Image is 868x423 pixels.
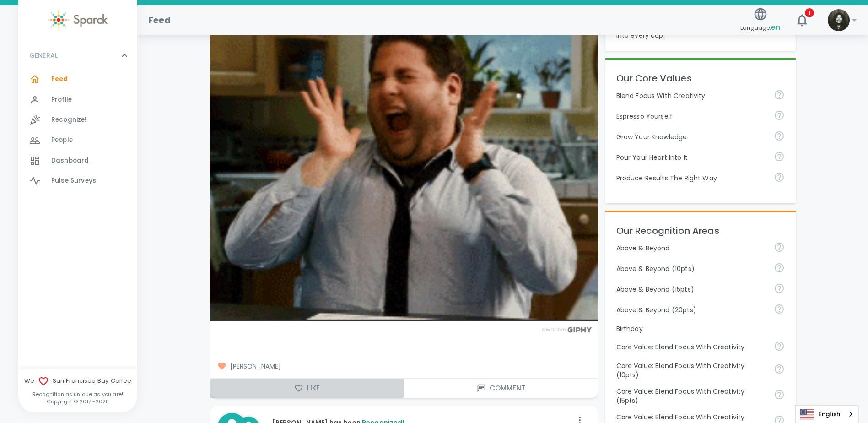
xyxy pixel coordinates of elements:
[18,69,137,89] a: Feed
[774,262,785,273] svg: For going above and beyond!
[774,283,785,294] svg: For going above and beyond!
[18,151,137,171] a: Dashboard
[18,90,137,110] a: Profile
[737,4,784,37] button: Language:en
[616,112,766,121] p: Espresso Yourself
[51,95,72,104] span: Profile
[217,362,591,371] span: [PERSON_NAME]
[771,22,780,33] span: en
[616,324,785,333] p: Birthday
[18,110,137,130] a: Recognize!
[616,153,766,162] p: Pour Your Heart Into It
[616,71,785,86] p: Our Core Values
[795,405,859,423] div: Language
[795,405,859,423] aside: Language selected: English
[18,376,137,387] span: We San Francisco Bay Coffee
[616,342,766,352] p: Core Value: Blend Focus With Creativity
[51,115,87,125] span: Recognize!
[29,51,58,60] p: GENERAL
[805,8,814,17] span: 1
[774,363,785,374] svg: Achieve goals today and innovate for tomorrow
[616,387,766,405] p: Core Value: Blend Focus With Creativity (15pts)
[18,130,137,150] a: People
[616,244,766,253] p: Above & Beyond
[18,171,137,191] a: Pulse Surveys
[774,110,785,121] svg: Share your voice and your ideas
[51,75,68,84] span: Feed
[616,361,766,380] p: Core Value: Blend Focus With Creativity (10pts)
[791,9,813,31] button: 1
[18,398,137,405] p: Copyright © 2017 - 2025
[774,242,785,253] svg: For going above and beyond!
[51,176,96,185] span: Pulse Surveys
[148,13,171,27] h1: Feed
[774,341,785,352] svg: Achieve goals today and innovate for tomorrow
[616,91,766,100] p: Blend Focus With Creativity
[616,264,766,273] p: Above & Beyond (10pts)
[18,69,137,195] div: GENERAL
[616,223,785,238] p: Our Recognition Areas
[18,42,137,69] div: GENERAL
[774,389,785,400] svg: Achieve goals today and innovate for tomorrow
[616,305,766,315] p: Above & Beyond (20pts)
[740,22,780,34] span: Language:
[18,9,137,31] a: Sparck logo
[51,136,73,145] span: People
[404,379,598,398] button: Comment
[616,132,766,141] p: Grow Your Knowledge
[774,130,785,141] svg: Follow your curiosity and learn together
[774,89,785,100] svg: Achieve goals today and innovate for tomorrow
[48,9,108,31] img: Sparck logo
[539,327,594,333] img: Powered by GIPHY
[51,156,89,165] span: Dashboard
[774,304,785,315] svg: For going above and beyond!
[774,172,785,183] svg: Find success working together and doing the right thing
[210,379,404,398] button: Like
[616,285,766,294] p: Above & Beyond (15pts)
[774,151,785,162] svg: Come to work to make a difference in your own way
[828,9,850,31] img: Picture of Angel
[796,406,858,423] a: English
[616,174,766,183] p: Produce Results The Right Way
[18,390,137,398] p: Recognition as unique as you are!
